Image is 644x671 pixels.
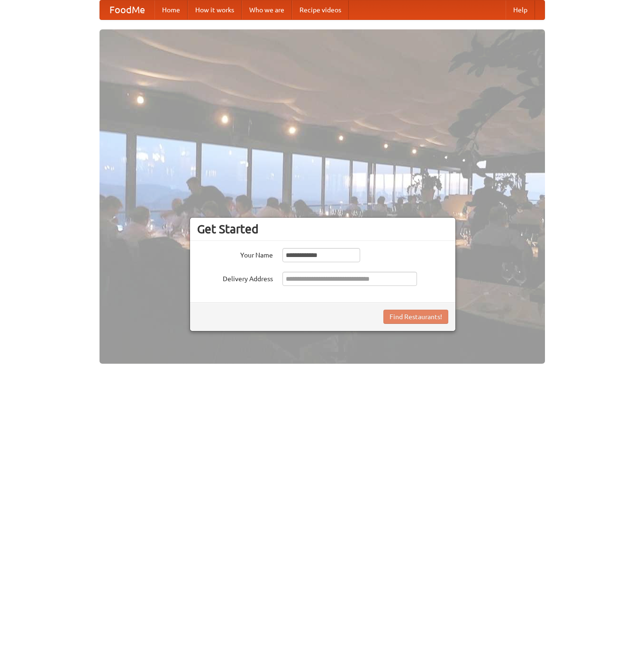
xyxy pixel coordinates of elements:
[100,0,154,19] a: FoodMe
[188,0,242,19] a: How it works
[292,0,349,19] a: Recipe videos
[197,248,273,260] label: Your Name
[197,222,448,236] h3: Get Started
[197,272,273,284] label: Delivery Address
[154,0,188,19] a: Home
[242,0,292,19] a: Who we are
[383,310,448,324] button: Find Restaurants!
[506,0,535,19] a: Help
